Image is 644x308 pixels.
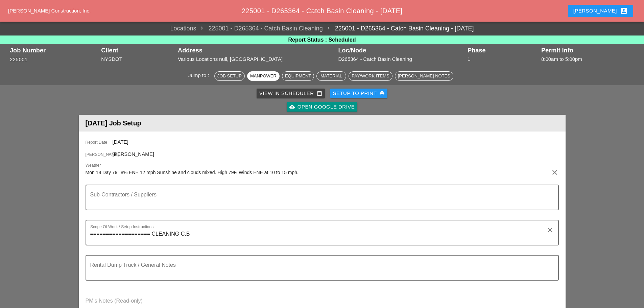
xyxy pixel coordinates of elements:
a: 225001 - D265364 - Catch Basin Cleaning - [DATE] [323,24,474,33]
a: Locations [170,24,196,33]
span: [PERSON_NAME] [86,151,113,158]
span: 225001 - D265364 - Catch Basin Cleaning - [DATE] [242,7,403,15]
a: [PERSON_NAME] Construction, Inc. [8,8,91,14]
textarea: Scope Of Work / Setup Instructions [90,229,549,245]
span: Report Date [86,139,113,145]
i: calendar_today [317,91,322,96]
a: View in Scheduler [257,89,325,98]
div: Permit Info [541,47,634,54]
div: 8:00am to 5:00pm [541,55,634,63]
i: account_box [620,7,628,15]
a: Open Google Drive [287,102,357,112]
div: NYSDOT [101,55,174,63]
div: [PERSON_NAME] Notes [398,73,450,79]
header: [DATE] Job Setup [79,115,566,132]
i: print [379,91,385,96]
div: Manpower [250,73,277,79]
div: Various Locations null, [GEOGRAPHIC_DATA] [178,55,335,63]
button: Manpower [247,71,280,81]
button: [PERSON_NAME] [568,5,633,17]
div: Loc/Node [338,47,464,54]
div: Pay/Work Items [352,73,389,79]
div: D265364 - Catch Basin Cleaning [338,55,464,63]
button: [PERSON_NAME] Notes [395,71,453,81]
div: Material [319,73,343,79]
span: [PERSON_NAME] [113,151,154,157]
button: Material [316,71,346,81]
i: clear [551,168,559,176]
div: Job Number [10,47,98,54]
button: Setup to Print [330,89,388,98]
div: 1 [468,55,538,63]
span: Jump to : [188,72,212,78]
div: Open Google Drive [289,103,355,111]
div: Address [178,47,335,54]
button: Equipment [282,71,314,81]
span: 225001 - D265364 - Catch Basin Cleaning [196,24,323,33]
i: clear [546,226,554,234]
button: Job Setup [214,71,245,81]
textarea: Sub-Contractors / Suppliers [90,193,549,210]
textarea: Rental Dump Truck / General Notes [90,264,549,280]
span: [DATE] [113,139,128,145]
div: Client [101,47,174,54]
div: [PERSON_NAME] [573,7,628,15]
div: Phase [468,47,538,54]
input: Weather [86,167,549,178]
div: Equipment [285,73,311,79]
i: cloud_upload [289,104,295,110]
div: View in Scheduler [259,90,322,97]
div: Setup to Print [333,90,385,97]
button: Pay/Work Items [349,71,392,81]
div: Job Setup [217,73,242,79]
button: 225001 [10,56,28,64]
